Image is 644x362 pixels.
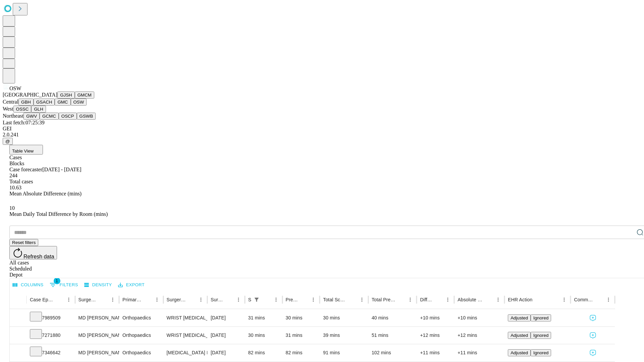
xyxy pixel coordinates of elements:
button: Menu [604,295,613,304]
div: MD [PERSON_NAME] [78,327,116,344]
button: Ignored [531,349,551,356]
span: Northeast [3,113,23,119]
span: Mean Daily Total Difference by Room (mins) [9,211,108,217]
div: EHR Action [508,297,532,302]
div: 30 mins [286,309,317,326]
div: MD [PERSON_NAME] [78,344,116,361]
button: Sort [484,295,493,304]
div: Absolute Difference [458,297,483,302]
button: Density [83,280,114,290]
span: OSW [9,85,21,91]
div: WRIST [MEDICAL_DATA] SURGERY RELEASE TRANSVERSE [MEDICAL_DATA] LIGAMENT [167,309,204,326]
button: Menu [108,295,117,304]
button: GSACH [34,99,55,106]
button: GWV [23,113,40,120]
span: 1 [54,278,60,284]
button: Menu [271,295,281,304]
span: Adjusted [511,315,528,320]
div: Orthopaedics [122,344,160,361]
span: 10.63 [9,185,21,190]
span: Ignored [533,315,548,320]
button: OSCP [59,113,77,120]
span: Case forecaster [9,167,42,172]
div: 2.0.241 [3,132,641,138]
div: 30 mins [248,327,279,344]
button: Sort [262,295,271,304]
button: Sort [99,295,108,304]
button: GLH [31,106,46,113]
div: 7271880 [30,327,72,344]
div: Predicted In Room Duration [286,297,299,302]
div: Primary Service [122,297,142,302]
button: GMC [55,99,70,106]
span: 244 [9,173,17,178]
div: 82 mins [286,344,317,361]
div: Surgery Name [167,297,186,302]
div: +11 mins [458,344,501,361]
div: [DATE] [211,327,241,344]
button: Menu [493,295,503,304]
button: Sort [533,295,542,304]
button: Adjusted [508,332,531,339]
div: +12 mins [420,327,451,344]
div: 7989509 [30,309,72,326]
div: +10 mins [420,309,451,326]
div: Total Scheduled Duration [323,297,347,302]
div: 91 mins [323,344,365,361]
div: MD [PERSON_NAME] [78,309,116,326]
div: 102 mins [372,344,414,361]
button: GBH [18,99,34,106]
button: Export [116,280,146,290]
span: Last fetch: 07:25:39 [3,120,45,125]
div: [DATE] [211,344,241,361]
button: Sort [594,295,604,304]
span: Central [3,99,18,105]
button: Sort [187,295,196,304]
div: [DATE] [211,309,241,326]
button: Menu [64,295,73,304]
div: 31 mins [286,327,317,344]
span: 10 [9,205,15,211]
div: Surgeon Name [78,297,98,302]
button: Show filters [252,295,261,304]
div: +11 mins [420,344,451,361]
button: Menu [559,295,569,304]
button: Sort [434,295,443,304]
span: Refresh data [23,254,54,259]
button: Show filters [48,280,80,290]
button: Table View [9,145,43,155]
span: Ignored [533,350,548,355]
div: 30 mins [323,309,365,326]
div: +12 mins [458,327,501,344]
button: Expand [13,330,23,342]
button: OSW [71,99,87,106]
button: GSWB [77,113,96,120]
div: Scheduled In Room Duration [248,297,251,302]
div: Surgery Date [211,297,224,302]
button: Sort [224,295,234,304]
div: Difference [420,297,433,302]
button: Sort [55,295,64,304]
span: Ignored [533,333,548,338]
button: Refresh data [9,246,57,259]
div: 1 active filter [252,295,261,304]
button: Adjusted [508,349,531,356]
div: 31 mins [248,309,279,326]
button: Menu [309,295,318,304]
button: Menu [196,295,206,304]
span: West [3,106,13,112]
button: @ [3,138,13,145]
button: GMCM [75,92,94,99]
span: @ [5,139,10,144]
button: Sort [299,295,309,304]
span: Adjusted [511,333,528,338]
span: Reset filters [12,240,36,245]
div: [MEDICAL_DATA] INTERPOSITION [MEDICAL_DATA] JOINTS [167,344,204,361]
button: Expand [13,347,23,359]
div: 39 mins [323,327,365,344]
button: Menu [406,295,415,304]
div: Case Epic Id [30,297,54,302]
button: GCMC [40,113,59,120]
span: Mean Absolute Difference (mins) [9,191,82,196]
div: GEI [3,126,641,132]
